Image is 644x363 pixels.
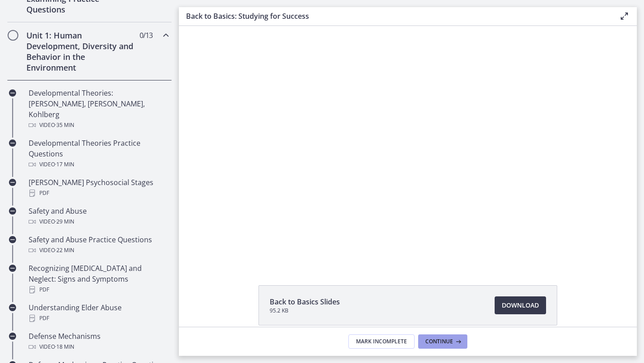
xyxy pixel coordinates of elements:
[29,342,168,352] div: Video
[29,245,168,256] div: Video
[55,159,74,170] span: · 17 min
[29,234,168,256] div: Safety and Abuse Practice Questions
[418,334,467,349] button: Continue
[29,216,168,227] div: Video
[29,263,168,295] div: Recognizing [MEDICAL_DATA] and Neglect: Signs and Symptoms
[140,30,153,41] span: 0 / 13
[55,245,74,256] span: · 22 min
[348,334,415,349] button: Mark Incomplete
[425,338,453,345] span: Continue
[29,284,168,295] div: PDF
[29,302,168,324] div: Understanding Elder Abuse
[270,296,340,307] span: Back to Basics Slides
[29,313,168,324] div: PDF
[29,188,168,198] div: PDF
[495,296,546,314] a: Download
[55,216,74,227] span: · 29 min
[29,177,168,198] div: [PERSON_NAME] Psychosocial Stages
[179,26,637,265] iframe: Video Lesson
[29,120,168,131] div: Video
[29,88,168,131] div: Developmental Theories: [PERSON_NAME], [PERSON_NAME], Kohlberg
[356,338,407,345] span: Mark Incomplete
[55,120,74,131] span: · 35 min
[502,300,539,311] span: Download
[29,138,168,170] div: Developmental Theories Practice Questions
[29,206,168,227] div: Safety and Abuse
[29,331,168,352] div: Defense Mechanisms
[29,159,168,170] div: Video
[26,30,136,73] h2: Unit 1: Human Development, Diversity and Behavior in the Environment
[55,342,74,352] span: · 18 min
[270,307,340,314] span: 95.2 KB
[186,11,605,21] h3: Back to Basics: Studying for Success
